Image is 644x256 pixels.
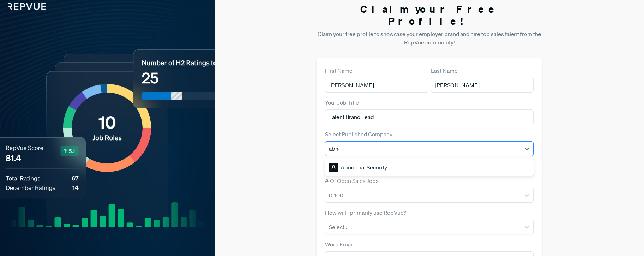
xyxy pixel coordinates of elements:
label: How will I primarily use RepVue? [325,208,406,217]
input: First Name [325,78,428,93]
label: Your Job Title [325,98,359,107]
label: Last Name [431,66,458,75]
img: Abnormal Security [329,163,338,172]
div: Abnormal Security [325,160,534,174]
label: Work Email [325,240,354,249]
input: Title [325,109,534,124]
input: Last Name [431,78,534,93]
label: First Name [325,66,353,75]
p: Claim your free profile to showcase your employer brand and hire top sales talent from the RepVue... [317,30,542,47]
label: Select Published Company [325,130,392,138]
h3: Claim your Free Profile! [317,3,542,27]
label: # Of Open Sales Jobs [325,177,379,185]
